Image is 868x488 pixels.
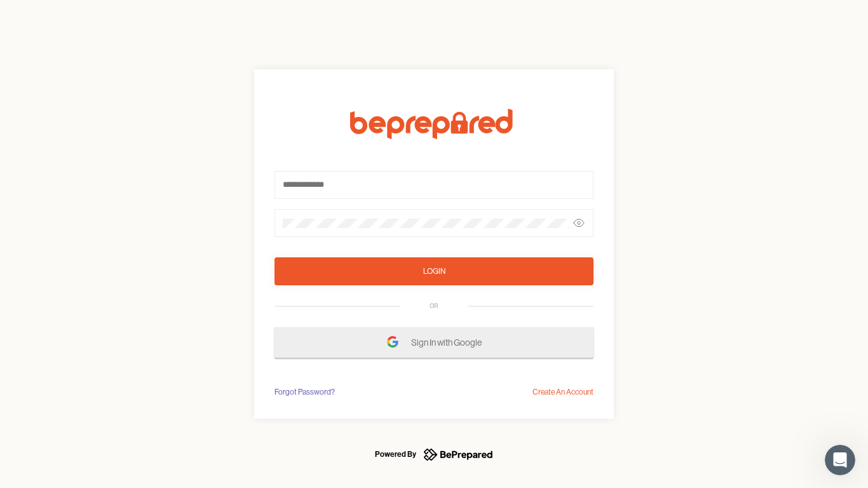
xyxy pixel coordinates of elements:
iframe: Intercom live chat [825,445,855,475]
button: Login [275,257,593,285]
div: Powered By [375,447,416,462]
span: Sign In with Google [411,331,488,354]
div: Forgot Password? [275,386,335,398]
div: Login [423,265,445,278]
button: Sign In with Google [275,327,593,358]
div: Create An Account [532,386,593,398]
div: OR [430,301,438,311]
